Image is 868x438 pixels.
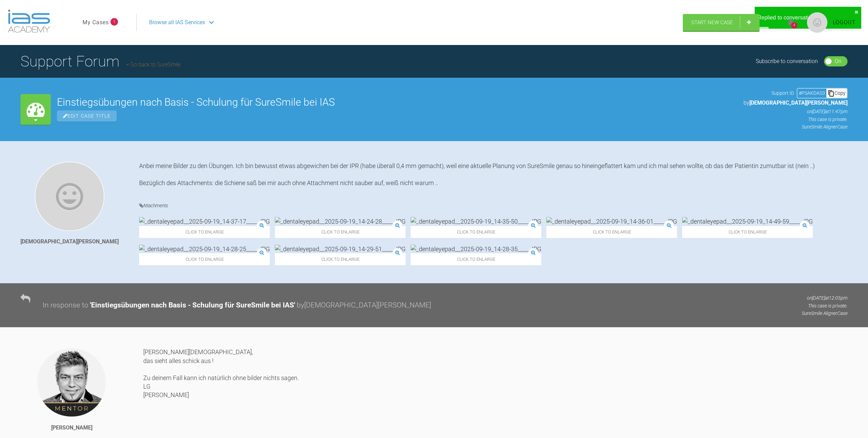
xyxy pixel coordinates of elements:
[691,19,733,26] span: Start New Case
[57,110,117,122] span: Edit Case Title
[749,100,848,106] span: [DEMOGRAPHIC_DATA][PERSON_NAME]
[744,108,848,115] p: on [DATE] at 11:47pm
[683,14,760,31] a: Start New Case
[149,18,205,27] span: Browse all IAS Services
[57,97,737,107] h2: Einstiegsübungen nach Basis - Schulung für SureSmile bei IAS
[275,226,406,238] span: Click to enlarge
[411,245,541,253] img: _dentaleyepad__2025-09-19_14-28-35____.JPG
[275,253,406,265] span: Click to enlarge
[139,226,270,238] span: Click to enlarge
[791,22,797,29] div: 4
[139,253,270,265] span: Click to enlarge
[682,217,813,226] img: _dentaleyepad__2025-09-19_14-49-59____.JPG
[826,89,847,97] div: Copy
[807,12,827,33] img: profile.png
[20,237,119,246] div: [DEMOGRAPHIC_DATA][PERSON_NAME]
[802,309,848,317] p: SureSmile Aligner Case
[90,300,295,311] div: ' Einstiegsübungen nach Basis - Schulung für SureSmile bei IAS '
[111,18,118,26] span: 1
[546,226,677,238] span: Click to enlarge
[802,302,848,309] p: This case is private.
[546,217,677,226] img: _dentaleyepad__2025-09-19_14-36-01____.JPG
[411,226,541,238] span: Click to enlarge
[771,89,794,97] span: Support ID
[83,18,109,27] a: My Cases
[275,217,406,226] img: _dentaleyepad__2025-09-19_14-24-28____.JPG
[139,245,270,253] img: _dentaleyepad__2025-09-19_14-28-25____.JPG
[802,294,848,302] p: on [DATE] at 12:05pm
[744,99,848,107] p: by
[744,123,848,131] p: SureSmile Aligner Case
[139,162,848,192] div: Anbei meine Bilder zu den Übungen. Ich bin bewusst etwas abgewichen bei der IPR (habe überall 0,4...
[411,217,541,226] img: _dentaleyepad__2025-09-19_14-35-50____.JPG
[20,49,180,73] h1: Support Forum
[797,89,826,97] div: # PSAKDAS3
[139,217,270,226] img: _dentaleyepad__2025-09-19_14-37-17____.JPG
[835,57,841,66] div: On
[411,253,541,265] span: Click to enlarge
[275,245,406,253] img: _dentaleyepad__2025-09-19_14-29-51____.JPG
[297,300,431,311] div: by [DEMOGRAPHIC_DATA][PERSON_NAME]
[682,226,813,238] span: Click to enlarge
[126,61,180,68] a: Go back to SureSmile
[51,423,92,432] div: [PERSON_NAME]
[756,57,818,66] div: Subscribe to conversation
[8,10,50,33] img: logo-light.3e3ef733.png
[744,116,848,123] p: This case is private.
[35,162,104,231] img: Christian Buortesch
[139,201,848,210] h4: Attachments
[833,18,856,27] a: Logout
[43,300,88,311] div: In response to
[37,348,106,417] img: Jens Dr. Nolte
